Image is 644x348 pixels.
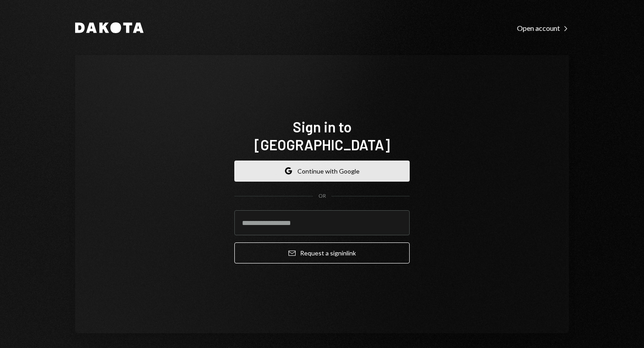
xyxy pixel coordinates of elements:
h1: Sign in to [GEOGRAPHIC_DATA] [234,118,410,153]
div: Open account [517,24,569,33]
a: Open account [517,23,569,33]
button: Request a signinlink [234,242,410,263]
div: OR [318,192,326,200]
button: Continue with Google [234,161,410,182]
